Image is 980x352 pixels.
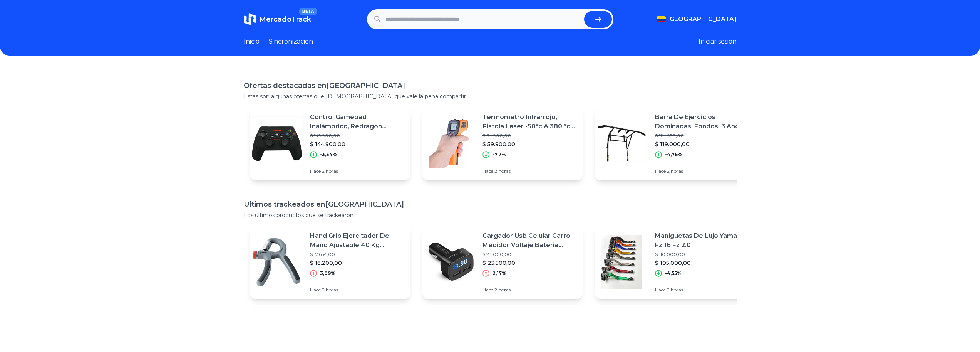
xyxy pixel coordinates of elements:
img: Featured image [422,116,476,170]
p: Hace 2 horas [655,168,749,174]
img: Featured image [595,116,649,170]
p: $ 119.000,00 [655,140,749,148]
a: Sincronizacion [269,37,313,46]
p: $ 105.000,00 [655,259,749,267]
p: 3,09% [320,270,335,276]
img: Featured image [250,116,304,170]
p: Hace 2 horas [310,168,404,174]
a: Featured imageCargador Usb Celular Carro Medidor Voltaje Bateria Vehicular$ 23.000,00$ 23.500,002... [422,225,583,299]
p: Barra De Ejercicios Dominadas, Fondos, 3 Años De Garantía [655,113,749,131]
p: $ 64.900,00 [482,133,576,139]
p: Hace 2 horas [482,287,576,293]
span: [GEOGRAPHIC_DATA] [667,15,737,24]
span: BETA [299,8,317,15]
p: Estas son algunas ofertas que [DEMOGRAPHIC_DATA] que vale la pena compartir. [244,93,737,100]
span: MercadoTrack [259,15,311,24]
p: Cargador Usb Celular Carro Medidor Voltaje Bateria Vehicular [482,231,576,250]
img: Featured image [422,235,476,289]
p: Termometro Infrarrojo, Pistola Laser -50ºc A 380 ºc Digital [482,113,576,131]
p: Control Gamepad Inalámbrico, Redragon Harrow G808, Pc / Ps3 [310,113,404,131]
p: $ 23.000,00 [482,251,576,258]
p: Hace 2 horas [482,168,576,174]
p: -3,34% [320,152,337,158]
p: $ 124.950,00 [655,133,749,139]
img: MercadoTrack [244,13,256,25]
p: $ 149.900,00 [310,133,404,139]
a: Inicio [244,37,260,46]
button: Iniciar sesion [699,37,737,46]
p: $ 144.900,00 [310,140,404,148]
a: Featured imageControl Gamepad Inalámbrico, Redragon Harrow G808, Pc / Ps3$ 149.900,00$ 144.900,00... [250,106,410,180]
p: $ 59.900,00 [482,140,576,148]
p: $ 18.200,00 [310,259,404,267]
a: MercadoTrackBETA [244,13,311,25]
img: Featured image [595,235,649,289]
p: Hand Grip Ejercitador De Mano Ajustable 40 Kg Sportfitness [310,231,404,250]
img: Featured image [250,235,304,289]
p: Hace 2 horas [310,287,404,293]
h1: Ultimos trackeados en [GEOGRAPHIC_DATA] [244,199,737,210]
button: [GEOGRAPHIC_DATA] [657,15,737,24]
p: -7,7% [493,152,506,158]
a: Featured imageBarra De Ejercicios Dominadas, Fondos, 3 Años De Garantía$ 124.950,00$ 119.000,00-4... [595,106,755,180]
p: -4,55% [665,270,682,276]
a: Featured imageManiguetas De Lujo Yamaha Fz 16 Fz 2.0$ 110.000,00$ 105.000,00-4,55%Hace 2 horas [595,225,755,299]
p: Hace 2 horas [655,287,749,293]
p: $ 17.654,00 [310,251,404,258]
p: Maniguetas De Lujo Yamaha Fz 16 Fz 2.0 [655,231,749,250]
img: Colombia [657,16,666,22]
a: Featured imageHand Grip Ejercitador De Mano Ajustable 40 Kg Sportfitness$ 17.654,00$ 18.200,003,0... [250,225,410,299]
p: 2,17% [493,270,506,276]
p: $ 23.500,00 [482,259,576,267]
p: Los ultimos productos que se trackearon. [244,211,737,219]
a: Featured imageTermometro Infrarrojo, Pistola Laser -50ºc A 380 ºc Digital$ 64.900,00$ 59.900,00-7... [422,106,583,180]
p: -4,76% [665,152,682,158]
h1: Ofertas destacadas en [GEOGRAPHIC_DATA] [244,80,737,91]
p: $ 110.000,00 [655,251,749,258]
